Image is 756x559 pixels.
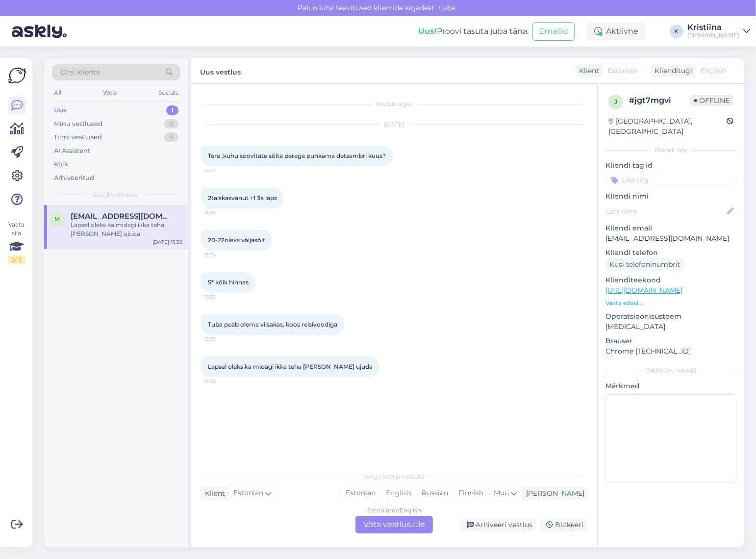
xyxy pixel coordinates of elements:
div: Kristiina [687,24,739,31]
div: Klient [201,488,225,499]
span: Muu [494,488,509,497]
div: 2 / 3 [8,255,25,264]
div: Estonian [341,486,380,501]
span: Otsi kliente [61,67,100,77]
span: Tere ,kuhu soovitate sõita perega puhkama detsembri kuus? [208,152,386,159]
input: Lisa tag [605,173,736,187]
div: Russian [416,486,453,501]
p: Kliendi email [605,223,736,233]
div: Proovi tasuta juba täna: [418,25,529,37]
div: [PERSON_NAME] [522,488,584,499]
div: [DATE] [201,120,587,129]
div: English [380,486,416,501]
img: Askly Logo [8,66,26,85]
div: All [52,86,63,99]
span: 5* kõik hinnas [208,279,249,286]
div: Estonian to English [367,506,421,515]
div: Valige keel ja vastake [201,472,587,481]
span: Luba [436,3,458,12]
div: 4 [164,132,178,142]
p: Märkmed [605,381,736,391]
a: [URL][DOMAIN_NAME] [605,286,682,295]
p: Kliendi nimi [605,191,736,202]
span: j [614,98,617,105]
p: Brauser [605,336,736,346]
div: Vestlus algas [201,100,587,108]
label: Uus vestlus [200,64,241,77]
span: Estonian [607,66,637,76]
p: Klienditeekond [605,275,736,285]
div: Socials [156,86,180,99]
div: # jgt7mgvi [629,95,690,106]
div: Arhiveeritud [54,173,94,183]
span: m [55,215,60,223]
p: Chrome [TECHNICAL_ID] [605,346,736,356]
span: murro.sten@gmail.com [71,212,173,221]
div: Klienditugi [651,66,692,76]
div: [DOMAIN_NAME] [687,31,739,39]
span: 15:34 [204,209,241,216]
div: AI Assistent [54,146,90,156]
span: 15:35 [204,335,241,343]
span: Uued vestlused [94,190,139,199]
div: Lapsel oleks ka midagi ikka teha [PERSON_NAME] ujuda [71,221,182,238]
div: Arhiveeri vestlus [461,518,536,532]
div: Aktiivne [586,23,646,40]
span: Tuba peab olema viisakas, koos reisivoodiga [208,321,337,328]
span: 2täiskasvanut +1 3a laps [208,194,277,202]
p: Kliendi tag'id [605,160,736,171]
a: Kristiina[DOMAIN_NAME] [687,24,750,39]
p: [EMAIL_ADDRESS][DOMAIN_NAME] [605,233,736,244]
div: K [670,25,683,38]
div: Võta vestlus üle [355,516,433,534]
div: Web [101,86,119,99]
div: Kliendi info [605,146,736,154]
b: Uus! [418,26,437,36]
p: Kliendi telefon [605,248,736,258]
span: Estonian [233,488,263,499]
div: Blokeeri [540,518,587,532]
div: Küsi telefoninumbrit [605,258,684,271]
div: Klient [575,66,599,76]
p: [MEDICAL_DATA] [605,322,736,332]
span: 15:34 [204,251,241,258]
span: 15:36 [204,378,241,385]
div: [GEOGRAPHIC_DATA], [GEOGRAPHIC_DATA] [608,116,727,137]
div: 1 [166,105,178,115]
span: Offline [690,95,733,106]
button: Emailid [532,22,575,41]
div: Minu vestlused [54,119,102,129]
input: Lisa nimi [606,206,725,217]
span: 15:35 [204,293,241,301]
span: 15:33 [204,167,241,174]
div: Uus [54,105,67,115]
div: Vaata siia [8,220,25,264]
div: Kõik [54,159,68,169]
div: [DATE] 15:36 [152,238,182,246]
span: Lapsel oleks ka midagi ikka teha [PERSON_NAME] ujuda [208,363,373,370]
span: 20-22oleks väljasõit [208,236,265,244]
div: Finnish [453,486,488,501]
p: Vaata edasi ... [605,299,736,307]
p: Operatsioonisüsteem [605,311,736,322]
div: Tiimi vestlused [54,132,102,142]
span: English [701,66,726,76]
div: 0 [164,119,178,129]
div: [PERSON_NAME] [605,366,736,375]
